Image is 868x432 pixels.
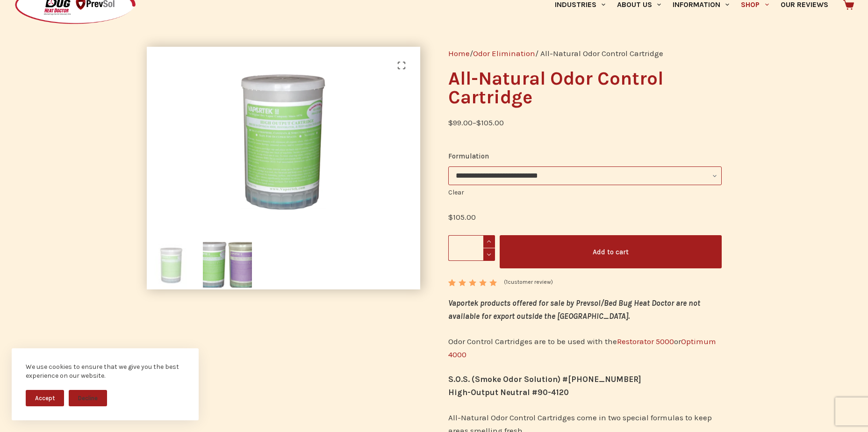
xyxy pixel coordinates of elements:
span: 1 [506,279,508,285]
a: View full-screen image gallery [392,56,411,75]
bdi: 99.00 [448,118,473,127]
h1: All-Natural Odor Control Cartridge [448,69,722,107]
span: $ [476,118,481,127]
button: Add to cart [500,235,722,268]
a: Clear options [448,188,464,196]
div: Rated 5.00 out of 5 [448,279,498,286]
bdi: 105.00 [448,212,476,222]
p: – [448,116,722,129]
button: Open LiveChat chat widget [7,4,36,32]
a: Optimum 4000 [448,337,716,359]
bdi: 105.00 [476,118,504,127]
span: Rated out of 5 based on customer rating [448,279,498,329]
span: $ [448,118,453,127]
strong: High-Output Neutral #90-4120 [448,388,569,397]
span: 1 [448,279,455,294]
button: Accept [26,390,64,406]
p: Odor Control Cartridges are to be used with the or [448,335,722,361]
nav: Breadcrumb [448,47,722,60]
a: (1customer review) [504,278,553,287]
div: We use cookies to ensure that we give you the best experience on our website. [26,362,185,381]
a: Odor Elimination [473,49,535,58]
button: Decline [69,390,107,406]
img: All-Natural Odor Control Cartridge [147,240,196,289]
a: Home [448,49,470,58]
span: $ [448,212,453,222]
a: Restorator 5000 [617,337,674,346]
strong: Vaportek products offered for sale by Prevsol/Bed Bug Heat Doctor are not available for export ou... [448,298,700,321]
strong: S.O.S. (Smoke Odor Solution) #[PHONE_NUMBER] [448,374,641,384]
input: Product quantity [448,235,495,261]
label: Formulation [448,151,722,162]
img: Odor Elimination Cartridges in Neutral and Smoke Odor Solution Scents [203,240,252,289]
